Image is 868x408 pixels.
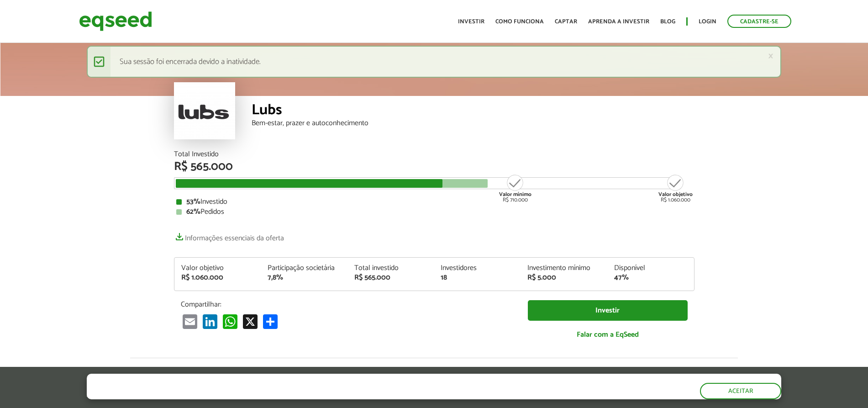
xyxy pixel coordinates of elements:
[181,313,199,329] a: Email
[727,15,791,28] a: Cadastre-se
[174,151,694,158] div: Total Investido
[660,19,675,25] a: Blog
[555,19,577,25] a: Captar
[241,313,259,329] a: X
[268,274,341,281] div: 7,8%
[528,325,688,344] a: Falar com a EqSeed
[528,300,688,321] a: Investir
[588,19,649,25] a: Aprenda a investir
[186,206,200,218] strong: 62%
[181,274,254,281] div: R$ 1.060.000
[495,19,544,25] a: Como funciona
[207,391,313,399] a: política de privacidade e de cookies
[354,274,427,281] div: R$ 565.000
[174,229,284,242] a: Informações essenciais da oferta
[176,198,692,206] div: Investido
[201,313,219,329] a: LinkedIn
[498,174,532,203] div: R$ 710.000
[268,265,341,272] div: Participação societária
[181,265,254,272] div: Valor objetivo
[441,274,514,281] div: 18
[186,196,200,208] strong: 53%
[499,190,531,199] strong: Valor mínimo
[441,265,514,272] div: Investidores
[614,274,687,281] div: 47%
[658,190,693,199] strong: Valor objetivo
[252,103,694,120] div: Lubs
[658,174,693,203] div: R$ 1.060.000
[768,51,773,61] a: ×
[181,300,514,309] p: Compartilhar:
[354,265,427,272] div: Total investido
[261,313,279,329] a: Share
[221,313,239,329] a: WhatsApp
[252,120,694,127] div: Bem-estar, prazer e autoconhecimento
[174,161,694,173] div: R$ 565.000
[527,265,600,272] div: Investimento mínimo
[614,265,687,272] div: Disponível
[527,274,600,281] div: R$ 5.000
[176,208,692,216] div: Pedidos
[79,9,152,33] img: EqSeed
[699,19,716,25] a: Login
[700,383,781,399] button: Aceitar
[458,19,484,25] a: Investir
[87,46,781,78] div: Sua sessão foi encerrada devido a inatividade.
[87,374,417,388] h5: O site da EqSeed utiliza cookies para melhorar sua navegação.
[87,390,417,399] p: Ao clicar em "aceitar", você aceita nossa .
